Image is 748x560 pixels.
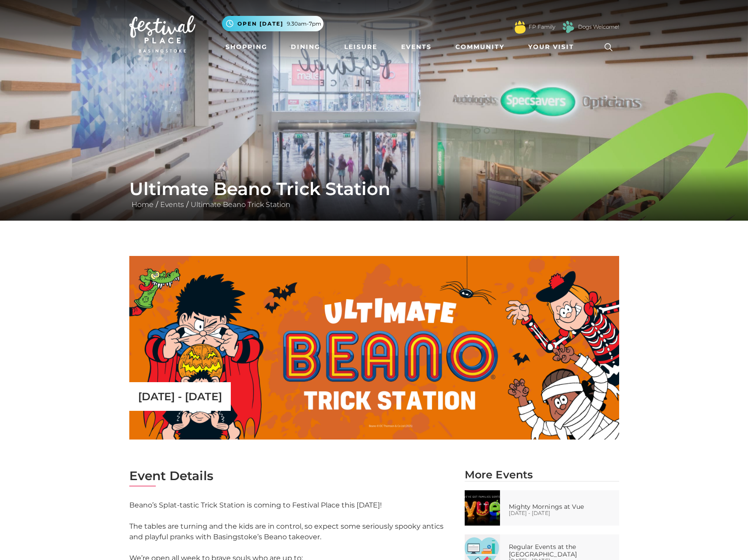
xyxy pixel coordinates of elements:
[287,39,324,55] a: Dining
[129,15,195,53] img: Festival Place Logo
[222,16,323,31] button: Open [DATE] 9.30am-7pm
[188,200,293,209] a: Ultimate Beano Trick Station
[129,256,619,440] img: Trick or Treat Takeover | Festival Place | Basingstoke | Hampshire
[123,178,626,210] div: / /
[129,468,451,483] h2: Event Details
[458,490,626,526] a: Mighty Mornings at Vue [DATE] - [DATE]
[528,42,574,52] span: Your Visit
[452,39,508,55] a: Community
[237,20,283,28] span: Open [DATE]
[465,468,619,481] h2: More Events
[529,23,555,31] a: FP Family
[509,511,593,516] p: [DATE] - [DATE]
[525,39,582,55] a: Your Visit
[341,39,381,55] a: Leisure
[509,543,617,558] p: Regular Events at the [GEOGRAPHIC_DATA]
[398,39,435,55] a: Events
[158,200,186,209] a: Events
[222,39,271,55] a: Shopping
[129,200,156,209] a: Home
[578,23,619,31] a: Dogs Welcome!
[509,503,593,511] p: Mighty Mornings at Vue
[287,20,321,28] span: 9.30am-7pm
[138,390,222,403] p: [DATE] - [DATE]
[129,178,619,199] h1: Ultimate Beano Trick Station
